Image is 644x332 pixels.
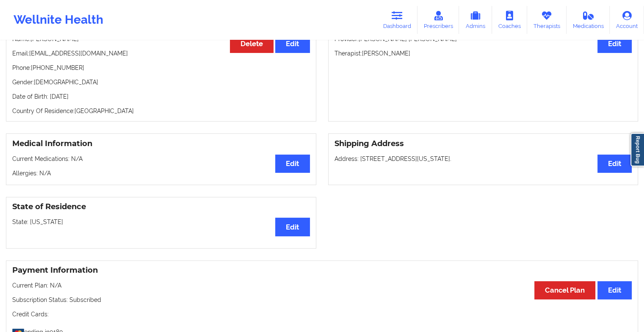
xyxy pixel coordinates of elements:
[527,6,567,34] a: Therapists
[492,6,527,34] a: Coaches
[459,6,492,34] a: Admins
[597,35,632,53] button: Edit
[230,35,274,53] button: Delete
[417,6,459,34] a: Prescribers
[597,281,632,299] button: Edit
[334,155,632,163] p: Address: [STREET_ADDRESS][US_STATE].
[334,49,632,58] p: Therapist: [PERSON_NAME]
[12,169,310,177] p: Allergies: N/A
[12,281,632,290] p: Current Plan: N/A
[12,310,632,318] p: Credit Cards:
[12,49,310,58] p: Email: [EMAIL_ADDRESS][DOMAIN_NAME]
[12,296,632,304] p: Subscription Status: Subscribed
[377,6,417,34] a: Dashboard
[12,202,310,212] h3: State of Residence
[275,155,310,173] button: Edit
[630,133,644,166] a: Report Bug
[334,139,632,149] h3: Shipping Address
[597,155,632,173] button: Edit
[12,92,310,101] p: Date of Birth: [DATE]
[534,281,595,299] button: Cancel Plan
[275,218,310,236] button: Edit
[275,35,310,53] button: Edit
[12,107,310,115] p: Country Of Residence: [GEOGRAPHIC_DATA]
[12,64,310,72] p: Phone: [PHONE_NUMBER]
[610,6,644,34] a: Account
[12,155,310,163] p: Current Medications: N/A
[567,6,610,34] a: Medications
[12,266,632,275] h3: Payment Information
[12,78,310,86] p: Gender: [DEMOGRAPHIC_DATA]
[12,218,310,226] p: State: [US_STATE]
[12,139,310,149] h3: Medical Information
